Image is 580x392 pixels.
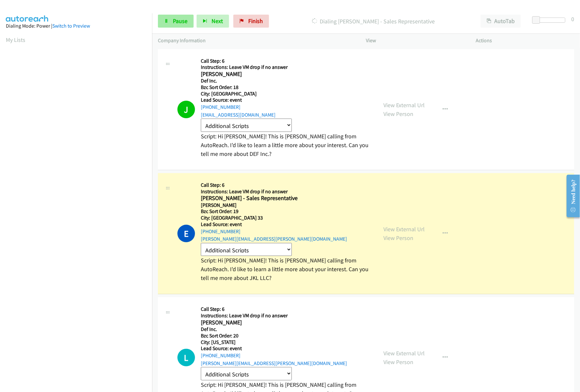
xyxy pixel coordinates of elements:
[201,236,347,242] a: [PERSON_NAME][EMAIL_ADDRESS][PERSON_NAME][DOMAIN_NAME]
[201,228,240,234] a: [PHONE_NUMBER]
[201,64,372,70] h5: Instructions: Leave VM drop if no answer
[201,221,372,228] h5: Lead Source: event
[201,58,372,64] h5: Call Step: 6
[201,70,372,78] h2: [PERSON_NAME]
[201,333,372,339] h5: Bzc Sort Order: 20
[177,225,195,242] h1: E
[201,345,372,352] h5: Lead Source: event
[201,195,372,202] h2: [PERSON_NAME] - Sales Representative
[201,306,372,312] h5: Call Step: 6
[201,360,347,366] a: [PERSON_NAME][EMAIL_ADDRESS][PERSON_NAME][DOMAIN_NAME]
[158,37,354,44] p: Company Information
[248,17,263,25] span: Finish
[6,36,25,44] a: My Lists
[201,326,372,333] h5: Def Inc.
[6,22,146,30] div: Dialing Mode: Power |
[201,215,372,221] h5: City: [GEOGRAPHIC_DATA] 33
[384,110,414,118] a: View Person
[197,15,229,28] button: Next
[6,50,152,359] iframe: Dialpad
[212,17,223,25] span: Next
[201,84,372,91] h5: Bzc Sort Order: 18
[201,319,372,326] h2: [PERSON_NAME]
[384,234,414,242] a: View Person
[201,256,372,282] p: Script: Hi [PERSON_NAME]! This is [PERSON_NAME] calling from AutoReach. I'd like to learn a littl...
[201,312,372,319] h5: Instructions: Leave VM drop if no answer
[384,358,414,366] a: View Person
[384,225,425,233] a: View External Url
[384,349,425,357] a: View External Url
[201,104,240,110] a: [PHONE_NUMBER]
[366,37,464,44] p: View
[384,101,425,109] a: View External Url
[481,15,521,28] button: AutoTab
[233,15,269,28] a: Finish
[173,17,187,25] span: Pause
[52,23,90,29] a: Switch to Preview
[177,349,195,366] div: The call is yet to be attempted
[278,17,469,26] p: Dialing [PERSON_NAME] - Sales Representative
[201,132,372,158] p: Script: Hi [PERSON_NAME]! This is [PERSON_NAME] calling from AutoReach. I'd like to learn a littl...
[177,349,195,366] h1: L
[561,170,580,222] iframe: Resource Center
[201,78,372,84] h5: Def Inc.
[201,208,372,215] h5: Bzc Sort Order: 19
[201,202,372,209] h5: [PERSON_NAME]
[201,97,372,103] h5: Lead Source: event
[201,91,372,97] h5: City: [GEOGRAPHIC_DATA]
[177,101,195,118] h1: J
[476,37,574,44] p: Actions
[201,352,240,359] a: [PHONE_NUMBER]
[201,112,276,118] a: [EMAIL_ADDRESS][DOMAIN_NAME]
[571,15,574,23] div: 0
[201,182,372,188] h5: Call Step: 6
[535,18,565,23] div: Delay between calls (in seconds)
[201,339,372,346] h5: City: [US_STATE]
[201,188,372,195] h5: Instructions: Leave VM drop if no answer
[158,15,194,28] a: Pause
